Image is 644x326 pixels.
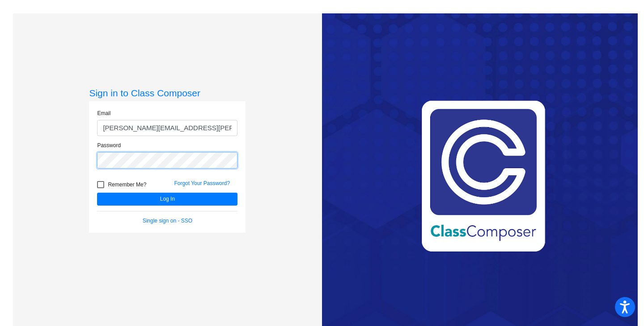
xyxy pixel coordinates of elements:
a: Forgot Your Password? [174,180,230,186]
label: Password [97,141,121,149]
a: Single sign on - SSO [143,218,192,224]
span: Remember Me? [108,179,146,190]
button: Log In [97,193,237,206]
h3: Sign in to Class Composer [89,87,246,99]
label: Email [97,109,110,117]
